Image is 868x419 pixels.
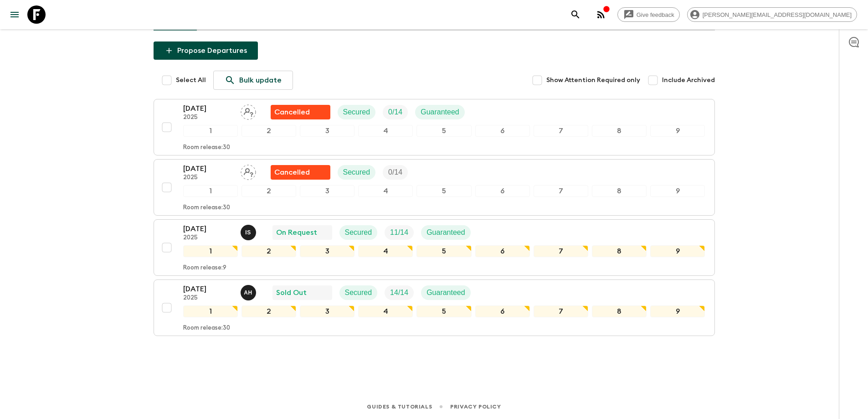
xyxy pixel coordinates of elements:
[183,204,230,212] p: Room release: 30
[183,144,230,151] p: Room release: 30
[183,223,233,234] p: [DATE]
[176,76,206,85] span: Select All
[367,402,432,412] a: Guides & Tutorials
[5,5,24,24] button: menu
[416,305,471,317] div: 5
[300,125,354,137] div: 3
[388,167,402,178] p: 0 / 14
[183,264,226,272] p: Room release: 9
[271,105,330,119] div: Flash Pack cancellation
[358,185,413,197] div: 4
[534,305,588,317] div: 7
[534,245,588,257] div: 7
[154,41,258,60] button: Propose Departures
[241,107,256,114] span: Assign pack leader
[154,159,715,216] button: [DATE]2025Assign pack leaderFlash Pack cancellationSecuredTrip Fill123456789Room release:30
[343,107,370,118] p: Secured
[475,245,530,257] div: 6
[241,185,296,197] div: 2
[592,125,647,137] div: 8
[698,11,857,18] span: [PERSON_NAME][EMAIL_ADDRESS][DOMAIN_NAME]
[271,165,330,180] div: Flash Pack cancellation
[534,185,588,197] div: 7
[300,185,354,197] div: 3
[183,174,233,181] p: 2025
[390,227,408,238] p: 11 / 14
[183,245,238,257] div: 1
[662,76,715,85] span: Include Archived
[241,288,258,295] span: Alenka Hriberšek
[244,289,252,296] p: A H
[154,99,715,155] button: [DATE]2025Assign pack leaderFlash Pack cancellationSecuredTrip FillGuaranteed123456789Room releas...
[617,7,680,22] a: Give feedback
[650,185,705,197] div: 9
[358,125,413,137] div: 4
[592,245,647,257] div: 8
[475,305,530,317] div: 6
[338,105,376,119] div: Secured
[339,285,378,300] div: Secured
[650,305,705,317] div: 9
[241,225,258,240] button: IS
[416,125,471,137] div: 5
[183,295,233,302] p: 2025
[241,228,258,235] span: Ivan Stojanović
[426,227,465,238] p: Guaranteed
[566,5,585,24] button: search adventures
[300,245,354,257] div: 3
[390,287,408,298] p: 14 / 14
[241,285,258,300] button: AH
[154,219,715,276] button: [DATE]2025Ivan StojanovićOn RequestSecuredTrip FillGuaranteed123456789Room release:9
[183,325,230,332] p: Room release: 30
[183,103,233,114] p: [DATE]
[650,125,705,137] div: 9
[345,227,372,238] p: Secured
[475,185,530,197] div: 6
[183,125,238,137] div: 1
[632,11,679,18] span: Give feedback
[385,285,414,300] div: Trip Fill
[343,167,370,178] p: Secured
[274,107,310,118] p: Cancelled
[245,229,251,236] p: I S
[276,287,307,298] p: Sold Out
[358,305,413,317] div: 4
[183,114,233,121] p: 2025
[241,167,256,175] span: Assign pack leader
[592,305,647,317] div: 8
[241,245,296,257] div: 2
[183,163,233,174] p: [DATE]
[388,107,402,118] p: 0 / 14
[416,185,471,197] div: 5
[300,305,354,317] div: 3
[534,125,588,137] div: 7
[274,167,310,178] p: Cancelled
[592,185,647,197] div: 8
[650,245,705,257] div: 9
[383,165,408,180] div: Trip Fill
[183,284,233,295] p: [DATE]
[339,225,378,240] div: Secured
[383,105,408,119] div: Trip Fill
[450,402,501,412] a: Privacy Policy
[239,75,282,86] p: Bulk update
[183,234,233,242] p: 2025
[358,245,413,257] div: 4
[213,71,293,90] a: Bulk update
[687,7,857,22] div: [PERSON_NAME][EMAIL_ADDRESS][DOMAIN_NAME]
[421,107,459,118] p: Guaranteed
[241,305,296,317] div: 2
[183,185,238,197] div: 1
[475,125,530,137] div: 6
[338,165,376,180] div: Secured
[345,287,372,298] p: Secured
[416,245,471,257] div: 5
[276,227,317,238] p: On Request
[154,279,715,336] button: [DATE]2025Alenka HriberšekSold OutSecuredTrip FillGuaranteed123456789Room release:30
[426,287,465,298] p: Guaranteed
[546,76,640,85] span: Show Attention Required only
[385,225,414,240] div: Trip Fill
[241,125,296,137] div: 2
[183,305,238,317] div: 1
